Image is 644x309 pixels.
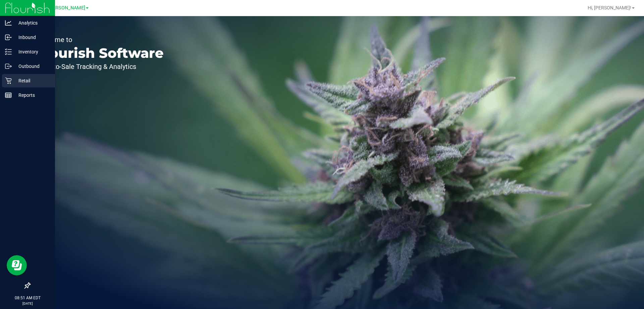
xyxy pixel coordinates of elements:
[48,5,85,11] span: [PERSON_NAME]
[5,63,12,70] inline-svg: Outbound
[5,48,12,55] inline-svg: Inventory
[12,33,52,41] p: Inbound
[5,77,12,84] inline-svg: Retail
[36,36,164,43] p: Welcome to
[5,34,12,41] inline-svg: Inbound
[36,46,164,60] p: Flourish Software
[12,91,52,99] p: Reports
[12,19,52,27] p: Analytics
[3,301,52,306] p: [DATE]
[12,48,52,56] p: Inventory
[36,63,164,70] p: Seed-to-Sale Tracking & Analytics
[588,5,631,10] span: Hi, [PERSON_NAME]!
[12,77,52,85] p: Retail
[3,295,52,301] p: 08:51 AM EDT
[7,255,27,275] iframe: Resource center
[5,92,12,99] inline-svg: Reports
[12,62,52,70] p: Outbound
[5,20,12,26] inline-svg: Analytics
